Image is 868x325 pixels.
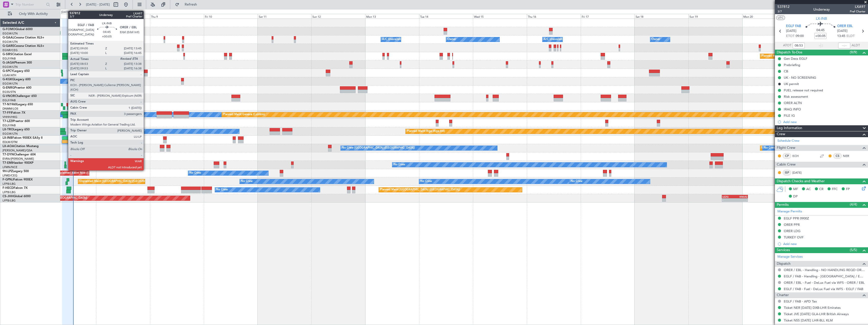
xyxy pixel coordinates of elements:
[777,247,790,253] span: Services
[96,14,150,18] div: Wed 8
[150,14,204,18] div: Thu 9
[3,73,16,77] a: LGAV/ATH
[3,195,31,198] a: CS-JHHGlobal 6000
[784,69,788,73] div: CB
[3,140,17,144] a: EDLW/DTM
[3,78,31,81] a: G-KGKGLegacy 600
[784,75,816,80] div: UK - NO SCREENING
[688,14,742,18] div: Sun 19
[777,202,789,208] span: Permits
[223,111,265,118] div: Planned Maint Geneva (Cointrin)
[527,14,581,18] div: Thu 16
[3,187,28,190] a: F-HECDFalcon 7X
[762,144,810,152] div: Planned Maint [GEOGRAPHIC_DATA]
[850,9,865,14] span: Pref Charter
[722,195,735,198] div: LEZG
[3,111,11,114] span: T7-FFI
[852,43,860,48] span: ALDT
[216,186,228,194] div: No Crew
[42,14,96,18] div: Tue 7
[544,36,565,43] div: A/C Unavailable
[777,261,791,267] span: Dispatch
[850,4,865,9] span: LXA97
[15,1,45,8] input: Trip Number
[838,43,850,49] input: --:--
[473,14,527,18] div: Wed 15
[783,120,865,124] div: Add new
[61,10,70,14] div: [DATE]
[3,57,16,60] a: EGLF/FAB
[3,145,14,148] span: LX-AOA
[3,161,33,165] a: T7-EMIHawker 900XP
[3,103,33,106] a: T7-N1960Legacy 650
[762,52,821,60] div: Planned Maint Oxford ([GEOGRAPHIC_DATA])
[783,170,791,175] div: ISP
[3,174,17,177] a: LFMD/CEQ
[777,9,790,14] span: 3/7
[784,101,802,105] div: ORER ALTN
[792,170,804,175] a: [DATE]
[742,14,796,18] div: Mon 20
[394,161,405,169] div: No Crew
[784,268,865,272] a: ORER / EBL - Handling - NO HANDLING REQD ORER/EBL
[3,161,12,165] span: T7-EMI
[3,28,15,31] span: G-FOMO
[846,187,850,192] span: FP
[407,128,445,135] div: Planned Maint Riga (Riga Intl)
[784,94,808,99] div: Risk assessment
[784,107,801,111] div: IRAQ INFO
[3,182,16,186] a: LFPB/LBG
[204,14,258,18] div: Fri 10
[784,306,841,310] a: Ticket NER [DATE] DXB-LHR Emirates
[3,120,30,123] a: T7-LZZIPraetor 600
[635,14,688,18] div: Sat 18
[784,274,865,278] a: EGLF / FAB - Handling - [GEOGRAPHIC_DATA] / EGLF / FAB
[777,131,785,137] span: Crew
[784,222,800,227] div: ORER PPR
[3,149,32,152] a: [PERSON_NAME]/QSA
[832,187,838,192] span: FFC
[82,128,103,135] div: A/C Unavailable
[784,63,800,67] div: Prebriefing
[777,125,802,131] span: Leg Information
[837,34,845,39] span: 13:45
[79,178,163,185] div: Unplanned Maint [GEOGRAPHIC_DATA] ([GEOGRAPHIC_DATA])
[382,36,403,43] div: A/C Unavailable
[3,95,15,98] span: G-VNOR
[786,24,801,29] span: EGLF FAB
[847,34,855,39] span: ELDT
[777,138,799,144] a: Schedule Crew
[3,124,16,127] a: EGLF/FAB
[777,145,795,151] span: Flight Crew
[3,103,17,106] span: T7-N1960
[764,144,800,152] div: No Crew Monchengladbach
[806,187,811,192] span: AC
[3,190,16,194] a: LFPB/LBG
[652,36,660,43] div: Owner
[447,36,456,43] div: Owner
[784,299,817,303] a: EGLF / FAB - APD Tax
[3,53,12,56] span: G-SIRS
[843,154,854,158] a: NER
[3,128,13,131] span: LX-TRO
[784,113,795,118] div: FILE IG
[777,50,802,55] span: Dispatch To-Dos
[3,165,17,169] a: LFMN/NCE
[365,14,419,18] div: Mon 13
[3,199,16,202] a: LFPB/LBG
[3,65,18,69] a: EGGW/LTN
[837,29,848,34] span: [DATE]
[3,86,31,89] a: G-ENRGPraetor 600
[735,198,748,201] div: -
[3,111,25,114] a: T7-FFIFalcon 7X
[776,15,785,20] button: UTC
[786,34,794,39] span: ETOT
[777,254,803,259] a: Manage Services
[3,70,13,73] span: G-SPCY
[3,53,32,56] a: G-SIRSCitation Excel
[796,34,804,39] span: 09:00
[115,61,195,68] div: Planned Maint [GEOGRAPHIC_DATA] ([GEOGRAPHIC_DATA])
[784,318,833,322] a: Ticket NSS [DATE] LHR-BLL KLM
[3,90,16,94] a: EGSS/STN
[3,132,18,136] a: EGGW/LTN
